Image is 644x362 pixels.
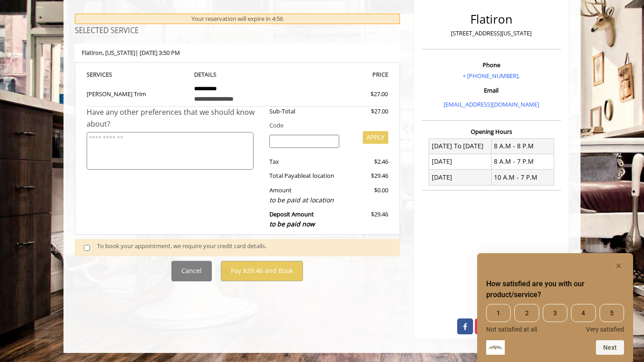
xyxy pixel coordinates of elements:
[269,195,340,205] div: to be paid at location
[288,69,388,80] th: PRICE
[486,304,624,333] div: How satisfied are you with our product/service? Select an option from 1 to 5, with 1 being Not sa...
[346,107,388,116] div: $27.00
[187,69,288,80] th: DETAILS
[486,304,511,322] span: 1
[486,279,624,300] h2: How satisfied are you with our product/service? Select an option from 1 to 5, with 1 being Not sa...
[171,261,212,281] button: Cancel
[87,107,263,130] div: Have any other preferences that we should know about?
[596,340,624,355] button: Next question
[429,138,492,154] td: [DATE] To [DATE]
[491,154,554,169] td: 8 A.M - 7 P.M
[87,69,187,80] th: SERVICE
[263,186,346,205] div: Amount
[424,29,559,38] p: [STREET_ADDRESS][US_STATE]
[424,62,559,68] h3: Phone
[491,170,554,185] td: 10 A.M - 7 P.M
[444,100,539,108] a: [EMAIL_ADDRESS][DOMAIN_NAME]
[346,157,388,166] div: $2.46
[97,241,391,254] div: To book your appointment, we require your credit card details.
[102,49,135,57] span: , [US_STATE]
[486,326,537,333] span: Not satisfied at all
[424,87,559,93] h3: Email
[306,171,334,180] span: at location
[346,210,388,229] div: $29.46
[424,13,559,26] h2: Flatiron
[263,121,388,130] div: Code
[263,171,346,181] div: Total Payable
[75,14,400,24] div: Your reservation will expire in 4:56
[463,72,520,80] a: + [PHONE_NUMBER].
[75,27,400,35] h3: SELECTED SERVICE
[586,326,624,333] span: Very satisfied
[491,138,554,154] td: 8 A.M - 8 P.M
[613,260,624,271] button: Hide survey
[263,157,346,166] div: Tax
[422,128,561,135] h3: Opening Hours
[543,304,567,322] span: 3
[346,171,388,181] div: $29.46
[269,220,315,228] span: to be paid now
[263,107,346,116] div: Sub-Total
[429,170,492,185] td: [DATE]
[346,186,388,205] div: $0.00
[221,261,303,281] button: Pay $29.46 and Book
[363,131,388,144] button: APPLY
[600,304,624,322] span: 5
[571,304,595,322] span: 4
[429,154,492,169] td: [DATE]
[109,70,112,78] span: S
[87,80,187,107] td: [PERSON_NAME] Trim
[486,260,624,355] div: How satisfied are you with our product/service? Select an option from 1 to 5, with 1 being Not sa...
[514,304,539,322] span: 2
[82,49,180,57] b: Flatiron | [DATE] 3:50 PM
[269,210,315,228] b: Deposit Amount
[338,89,388,99] div: $27.00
